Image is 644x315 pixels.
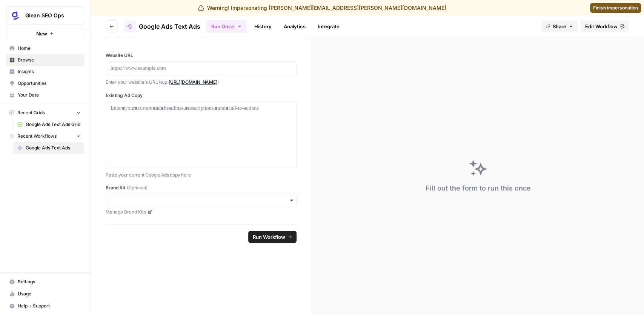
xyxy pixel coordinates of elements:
span: Recent Grids [17,109,45,116]
span: New [36,30,47,37]
a: [URL][DOMAIN_NAME] [169,79,217,85]
button: Workspace: Glean SEO Ops [6,6,84,25]
a: Analytics [279,20,310,32]
span: Home [18,45,81,52]
div: Fill out the form to run this once [425,183,530,194]
a: Google Ads Text Ads Grid [14,118,84,131]
span: Google Ads Text Ads [26,144,81,151]
a: Your Data [6,89,84,101]
a: Home [6,42,84,54]
a: Edit Workflow [581,20,629,32]
a: Browse [6,54,84,66]
div: Warning! Impersonating [PERSON_NAME][EMAIL_ADDRESS][PERSON_NAME][DOMAIN_NAME] [198,4,446,12]
button: Recent Workflows [6,131,84,142]
span: Run Workflow [253,233,285,241]
span: Your Data [18,92,81,98]
span: Settings [18,278,81,285]
a: Google Ads Text Ads [124,20,200,32]
label: Website URL [106,52,297,59]
a: Opportunities [6,77,84,89]
a: Google Ads Text Ads [14,142,84,154]
label: Brand Kit [106,184,297,191]
span: Browse [18,57,81,63]
span: (Optional) [127,184,148,191]
span: Edit Workflow [585,23,618,30]
a: Finish impersonation [590,3,641,13]
span: Recent Workflows [17,133,57,140]
button: New [6,28,84,39]
a: History [250,20,276,32]
span: Opportunities [18,80,81,87]
button: Run Workflow [248,231,297,243]
span: Usage [18,290,81,297]
span: Glean SEO Ops [25,12,71,19]
p: Enter your website's URL (e.g., ) [106,78,297,86]
button: Help + Support [6,300,84,312]
span: Google Ads Text Ads Grid [26,121,81,128]
span: Insights [18,68,81,75]
a: Integrate [313,20,344,32]
p: Paste your current Google Ads copy here [106,171,297,179]
span: Help + Support [18,303,81,309]
button: Recent Grids [6,107,84,118]
label: Existing Ad Copy [106,92,297,99]
button: Run Once [206,20,247,33]
span: Google Ads Text Ads [139,22,200,31]
button: Share [541,20,578,32]
img: Glean SEO Ops Logo [9,9,22,22]
span: Share [553,23,566,30]
a: Settings [6,276,84,288]
a: Usage [6,288,84,300]
a: Manage Brand Kits [106,209,297,215]
a: Insights [6,66,84,78]
span: Finish impersonation [593,5,638,11]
